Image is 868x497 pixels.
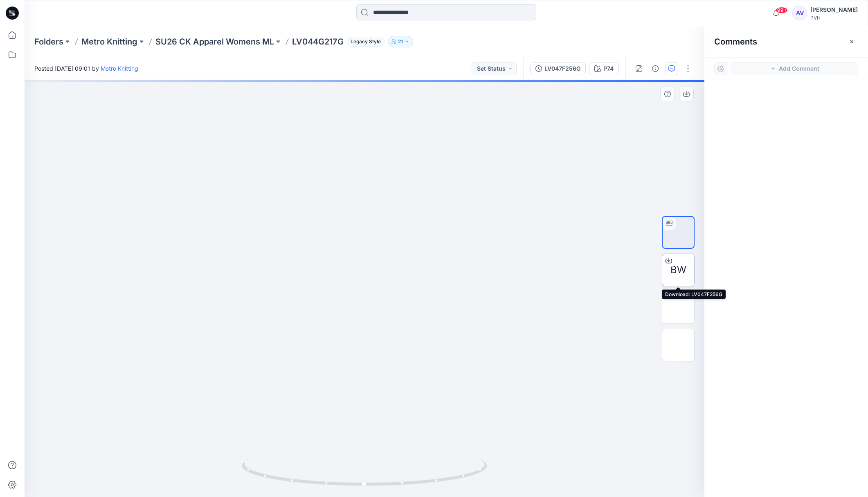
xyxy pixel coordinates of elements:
[544,64,580,73] div: LV047F256G
[292,36,344,47] p: LV044G217G
[347,37,385,47] span: Legacy Style
[731,62,858,75] button: Add Comment
[792,6,807,20] div: AV
[101,65,138,72] a: Metro Knitting
[81,36,137,47] a: Metro Knitting
[34,64,138,73] span: Posted [DATE] 09:01 by
[344,36,385,47] button: Legacy Style
[649,62,662,75] button: Details
[714,37,757,47] h2: Comments
[663,217,694,248] img: turntable-14-08-2025-09:02:05
[810,15,858,21] div: PVH
[388,36,413,47] button: 21
[34,36,63,47] a: Folders
[603,64,614,73] div: P74
[589,62,619,75] button: P74
[530,62,586,75] button: LV047F256G
[155,36,274,47] a: SU26 CK Apparel Womens ML
[670,263,686,277] span: BW
[810,5,858,15] div: [PERSON_NAME]
[398,37,403,46] p: 21
[662,337,694,354] img: LV047F256G_P74_B
[776,7,788,13] span: 99+
[662,299,694,316] img: LV047F256G_P74_F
